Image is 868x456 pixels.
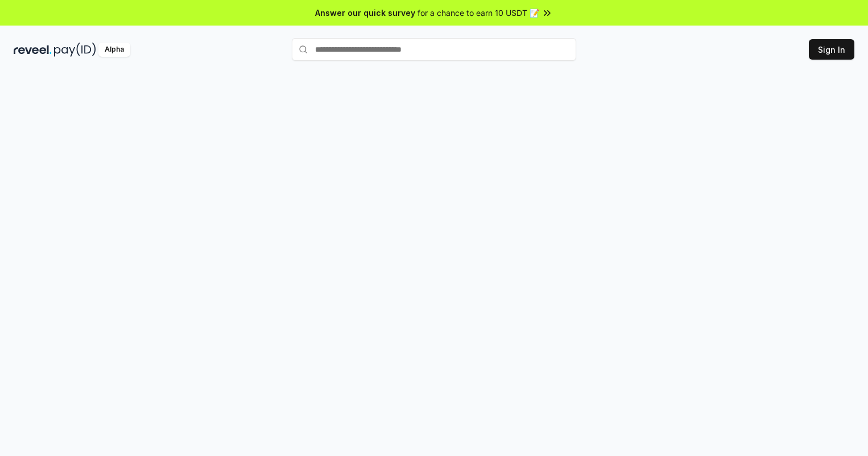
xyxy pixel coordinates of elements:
img: pay_id [54,43,96,57]
span: for a chance to earn 10 USDT 📝 [418,7,539,19]
div: Alpha [98,43,130,57]
img: reveel_dark [14,43,52,57]
button: Sign In [809,39,854,60]
span: Answer our quick survey [315,7,415,19]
